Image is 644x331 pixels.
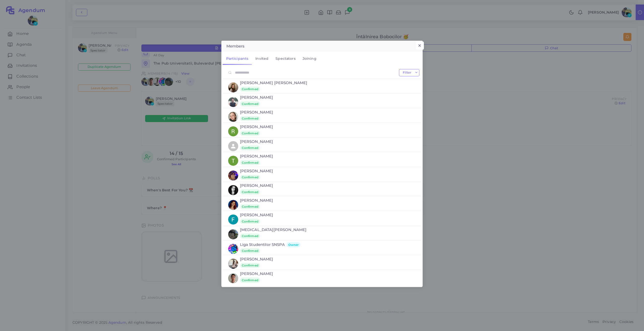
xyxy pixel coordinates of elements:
h5: Liga Studentilor SNSPA [240,242,285,247]
button: Filter [399,69,419,76]
h5: [PERSON_NAME] [240,213,273,217]
svg: person fill [230,143,236,149]
span: Confirmed [240,160,260,165]
span: Confirmed [240,234,260,239]
h5: [PERSON_NAME] [240,110,273,115]
span: Confirmed [240,204,260,209]
h5: [PERSON_NAME] [240,183,273,188]
span: Confirmed [240,131,260,136]
a: Spectators [272,52,299,65]
h5: [PERSON_NAME] [240,257,273,261]
h5: [PERSON_NAME] [240,271,273,276]
button: Close [416,41,424,50]
span: Confirmed [240,219,260,224]
a: Invited [252,52,272,65]
h5: [PERSON_NAME] [240,154,273,158]
span: Confirmed [240,175,260,180]
h5: [MEDICAL_DATA][PERSON_NAME] [240,228,307,232]
span: Confirmed [240,145,260,150]
span: Confirmed [240,87,260,92]
span: Confirmed [240,263,260,268]
span: Owner [287,242,301,247]
h5: [PERSON_NAME] [240,169,273,173]
a: person fill [228,141,238,151]
h5: Members [226,43,245,49]
h5: [PERSON_NAME] [240,95,273,100]
span: Confirmed [240,248,260,253]
h5: [PERSON_NAME] [240,139,273,144]
h5: [PERSON_NAME] [240,125,273,129]
a: Participants [223,52,252,65]
h5: [PERSON_NAME] [PERSON_NAME] [240,81,307,85]
a: Joining [299,52,320,65]
span: Confirmed [240,189,260,194]
h5: [PERSON_NAME] [240,198,273,203]
span: Confirmed [240,278,260,283]
span: Confirmed [240,116,260,121]
span: Confirmed [240,101,260,106]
